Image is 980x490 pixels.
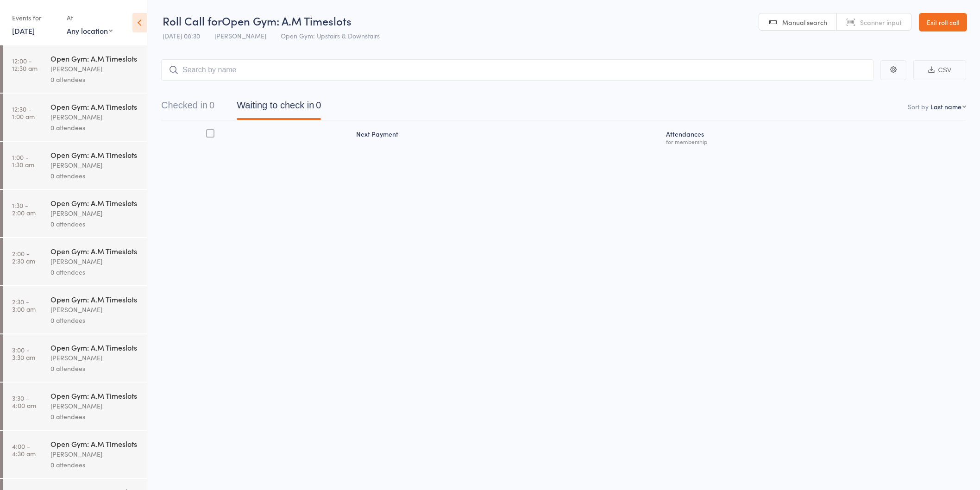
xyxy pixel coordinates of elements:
[50,294,139,304] div: Open Gym: A.M Timeslots
[50,208,139,219] div: [PERSON_NAME]
[860,18,902,27] span: Scanner input
[12,10,57,25] div: Events for
[12,105,35,120] time: 12:30 - 1:00 am
[12,346,35,361] time: 3:00 - 3:30 am
[12,298,36,313] time: 2:30 - 3:00 am
[3,238,147,285] a: 2:00 -2:30 amOpen Gym: A.M Timeslots[PERSON_NAME]0 attendees
[12,57,38,72] time: 12:00 - 12:30 am
[50,342,139,352] div: Open Gym: A.M Timeslots
[209,100,214,110] div: 0
[12,442,36,457] time: 4:00 - 4:30 am
[12,394,36,409] time: 3:30 - 4:00 am
[67,10,113,25] div: At
[908,102,929,111] label: Sort by
[50,449,139,459] div: [PERSON_NAME]
[3,383,147,430] a: 3:30 -4:00 amOpen Gym: A.M Timeslots[PERSON_NAME]0 attendees
[50,150,139,160] div: Open Gym: A.M Timeslots
[50,315,139,326] div: 0 attendees
[3,45,147,93] a: 12:00 -12:30 amOpen Gym: A.M Timeslots[PERSON_NAME]0 attendees
[50,219,139,229] div: 0 attendees
[67,25,113,36] div: Any location
[50,352,139,363] div: [PERSON_NAME]
[50,112,139,122] div: [PERSON_NAME]
[50,256,139,267] div: [PERSON_NAME]
[50,101,139,112] div: Open Gym: A.M Timeslots
[50,74,139,85] div: 0 attendees
[50,390,139,401] div: Open Gym: A.M Timeslots
[50,401,139,411] div: [PERSON_NAME]
[3,286,147,333] a: 2:30 -3:00 amOpen Gym: A.M Timeslots[PERSON_NAME]0 attendees
[3,334,147,382] a: 3:00 -3:30 amOpen Gym: A.M Timeslots[PERSON_NAME]0 attendees
[50,170,139,181] div: 0 attendees
[163,31,200,40] span: [DATE] 08:30
[50,439,139,449] div: Open Gym: A.M Timeslots
[163,13,222,28] span: Roll Call for
[50,411,139,422] div: 0 attendees
[50,363,139,374] div: 0 attendees
[281,31,380,40] span: Open Gym: Upstairs & Downstairs
[50,160,139,170] div: [PERSON_NAME]
[666,138,962,144] div: for membership
[3,190,147,237] a: 1:30 -2:00 amOpen Gym: A.M Timeslots[PERSON_NAME]0 attendees
[662,125,966,149] div: Atten­dances
[12,250,35,264] time: 2:00 - 2:30 am
[913,60,966,80] button: CSV
[161,59,873,81] input: Search by name
[237,95,321,120] button: Waiting to check in0
[50,53,139,63] div: Open Gym: A.M Timeslots
[161,95,214,120] button: Checked in0
[3,431,147,478] a: 4:00 -4:30 amOpen Gym: A.M Timeslots[PERSON_NAME]0 attendees
[50,63,139,74] div: [PERSON_NAME]
[352,125,662,149] div: Next Payment
[782,18,827,27] span: Manual search
[12,201,36,216] time: 1:30 - 2:00 am
[50,198,139,208] div: Open Gym: A.M Timeslots
[50,267,139,277] div: 0 attendees
[214,31,266,40] span: [PERSON_NAME]
[50,122,139,133] div: 0 attendees
[50,246,139,256] div: Open Gym: A.M Timeslots
[12,153,34,168] time: 1:00 - 1:30 am
[3,94,147,141] a: 12:30 -1:00 amOpen Gym: A.M Timeslots[PERSON_NAME]0 attendees
[50,304,139,315] div: [PERSON_NAME]
[316,100,321,110] div: 0
[50,459,139,470] div: 0 attendees
[222,13,352,28] span: Open Gym: A.M Timeslots
[930,102,961,111] div: Last name
[3,142,147,189] a: 1:00 -1:30 amOpen Gym: A.M Timeslots[PERSON_NAME]0 attendees
[919,13,967,31] a: Exit roll call
[12,25,35,36] a: [DATE]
